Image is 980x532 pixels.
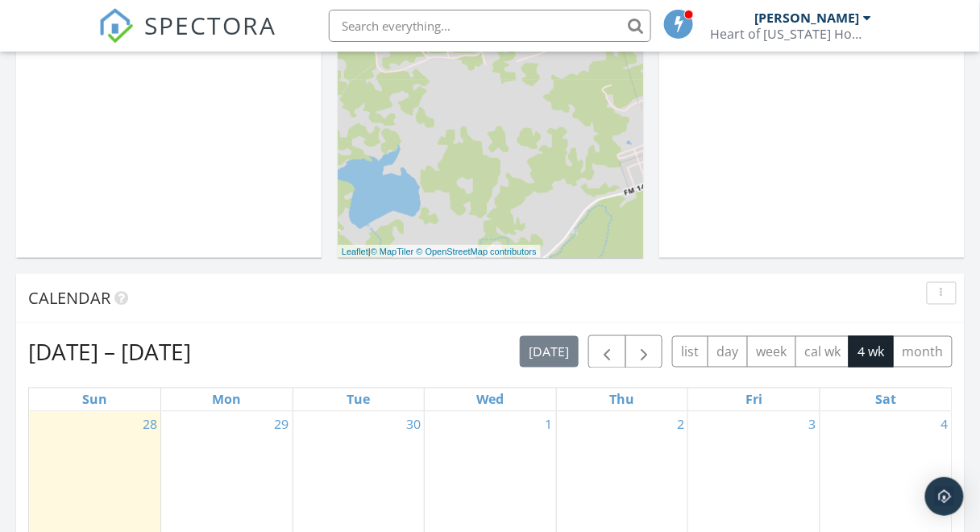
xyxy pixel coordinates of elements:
[747,336,796,368] button: week
[588,335,626,368] button: Previous
[849,336,894,368] button: 4 wk
[806,412,820,438] a: Go to October 3, 2025
[674,412,687,438] a: Go to October 2, 2025
[542,412,556,438] a: Go to October 1, 2025
[417,247,537,256] a: © OpenStreetMap contributors
[98,8,134,44] img: The Best Home Inspection Software - Spectora
[625,335,663,368] button: Next
[742,389,766,411] a: Friday
[473,389,507,411] a: Wednesday
[145,8,277,42] span: SPECTORA
[343,389,373,411] a: Tuesday
[710,26,871,42] div: Heart of Texas Home inspections, PLLC
[893,336,953,368] button: month
[139,412,160,438] a: Go to September 28, 2025
[938,412,952,438] a: Go to October 4, 2025
[338,245,541,259] div: |
[28,287,110,309] span: Calendar
[403,412,424,438] a: Go to September 30, 2025
[209,389,244,411] a: Monday
[520,336,579,368] button: [DATE]
[329,10,651,42] input: Search everything...
[98,22,277,56] a: SPECTORA
[795,336,850,368] button: cal wk
[672,336,708,368] button: list
[342,247,368,256] a: Leaflet
[872,389,899,411] a: Saturday
[371,247,414,256] a: © MapTiler
[754,10,859,26] div: [PERSON_NAME]
[272,412,293,438] a: Go to September 29, 2025
[28,336,191,368] h2: [DATE] – [DATE]
[925,477,964,516] div: Open Intercom Messenger
[607,389,638,411] a: Thursday
[79,389,110,411] a: Sunday
[708,336,748,368] button: day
